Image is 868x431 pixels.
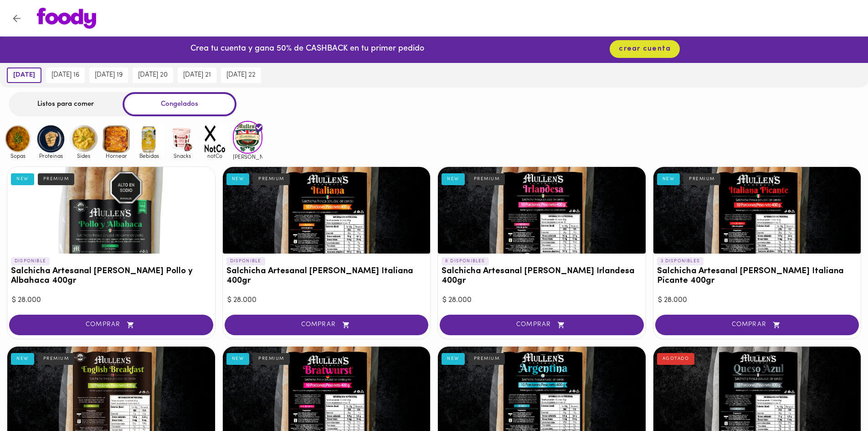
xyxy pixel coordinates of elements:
button: [DATE] 19 [89,68,128,83]
div: Listos para comer [9,92,123,116]
button: [DATE] 16 [46,68,85,83]
h3: Salchicha Artesanal [PERSON_NAME] Pollo y Albahaca 400gr [11,267,211,286]
div: NEW [226,353,250,365]
img: Snacks [167,124,197,154]
span: crear cuenta [619,45,671,53]
button: crear cuenta [610,40,680,58]
span: Hornear [102,153,131,159]
img: Proteinas [36,124,66,154]
div: PREMIUM [468,173,505,185]
div: NEW [11,173,34,185]
div: NEW [11,353,34,365]
div: PREMIUM [468,353,505,365]
button: COMPRAR [655,315,859,335]
div: $ 28.000 [227,295,426,306]
div: Salchicha Artesanal Mullens Italiana Picante 400gr [653,167,861,254]
p: 3 DISPONIBLES [657,257,704,265]
span: Sides [69,153,98,159]
img: mullens [233,121,262,153]
button: [DATE] [7,68,41,83]
div: NEW [657,173,680,185]
button: COMPRAR [9,315,213,335]
span: COMPRAR [21,321,202,329]
button: COMPRAR [225,315,429,335]
span: Proteinas [36,153,66,159]
span: notCo [200,153,230,159]
div: NEW [442,353,465,365]
div: PREMIUM [38,173,75,185]
span: [DATE] 21 [183,71,211,79]
p: DISPONIBLE [226,257,265,265]
div: PREMIUM [683,173,720,185]
button: [DATE] 21 [178,68,216,83]
button: [DATE] 20 [133,68,173,83]
button: COMPRAR [440,315,644,335]
span: [DATE] 19 [95,71,123,79]
div: NEW [442,173,465,185]
span: [DATE] 16 [51,71,79,79]
div: PREMIUM [253,353,290,365]
img: logo.png [37,8,96,29]
iframe: Messagebird Livechat Widget [815,378,859,422]
img: Sides [69,124,98,154]
img: Hornear [102,124,131,154]
div: Salchicha Artesanal Mullens Italiana 400gr [223,167,431,254]
div: $ 28.000 [442,295,641,306]
div: Salchicha Artesanal Mullens Pollo y Albahaca 400gr [7,167,215,254]
button: Volver [5,7,28,30]
div: NEW [226,173,250,185]
div: Salchicha Artesanal Mullens Irlandesa 400gr [438,167,646,254]
span: Bebidas [134,153,164,159]
span: Snacks [167,153,197,159]
span: [DATE] [13,71,35,79]
h3: Salchicha Artesanal [PERSON_NAME] Italiana Picante 400gr [657,267,858,286]
div: Congelados [123,92,236,116]
div: PREMIUM [253,173,290,185]
div: $ 28.000 [12,295,211,306]
p: 8 DISPONIBLES [442,257,489,265]
p: Crea tu cuenta y gana 50% de CASHBACK en tu primer pedido [190,43,424,55]
h3: Salchicha Artesanal [PERSON_NAME] Irlandesa 400gr [442,267,642,286]
span: Sopas [3,153,33,159]
div: PREMIUM [38,353,75,365]
span: COMPRAR [236,321,417,329]
p: DISPONIBLE [11,257,50,265]
img: notCo [200,124,230,154]
img: Bebidas [134,124,164,154]
button: [DATE] 22 [221,68,261,83]
span: [DATE] 20 [138,71,168,79]
span: [DATE] 22 [226,71,256,79]
img: Sopas [3,124,33,154]
div: AGOTADO [657,353,695,365]
span: COMPRAR [451,321,632,329]
div: $ 28.000 [658,295,857,306]
span: [PERSON_NAME] [233,154,262,160]
h3: Salchicha Artesanal [PERSON_NAME] Italiana 400gr [226,267,427,286]
span: COMPRAR [667,321,848,329]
